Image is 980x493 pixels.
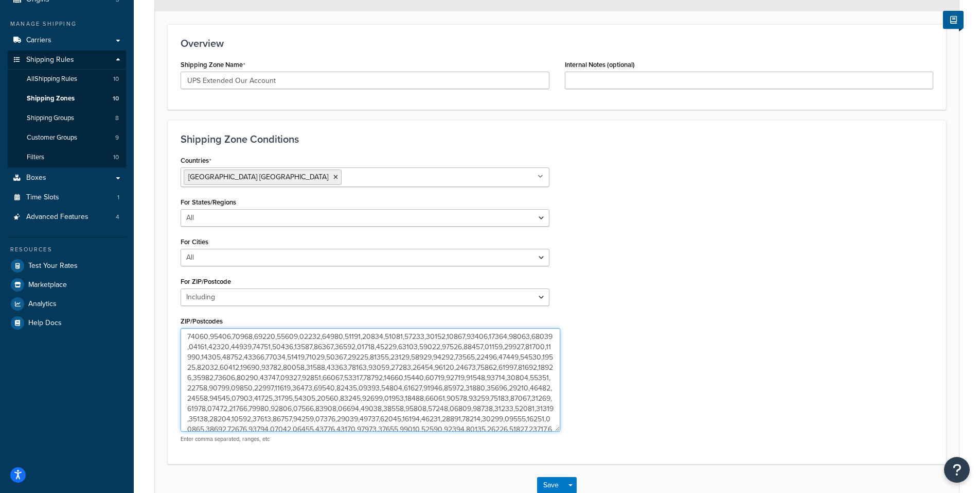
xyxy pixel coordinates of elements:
a: Boxes [8,168,126,188]
label: For Cities [181,238,208,246]
textarea: 74060,95406,70968,69220,55609,02232,64980,51191,20834,51081,57233,30152,10867,93406,17364,98063,6... [181,328,560,432]
li: Shipping Rules [8,50,126,168]
li: Shipping Zones [8,89,126,108]
span: Analytics [28,300,57,309]
span: Marketplace [28,281,67,290]
h3: Overview [181,38,933,49]
a: Marketplace [8,276,126,294]
h3: Shipping Zone Conditions [181,133,933,145]
span: All Shipping Rules [27,75,77,83]
li: Filters [8,148,126,167]
button: Open Resource Center [944,457,970,483]
a: Test Your Rates [8,257,126,275]
span: 1 [117,193,119,202]
div: Resources [8,245,126,254]
a: Analytics [8,295,126,313]
label: Internal Notes (optional) [565,61,635,69]
a: Shipping Groups8 [8,109,126,128]
a: Shipping Rules [8,50,126,70]
a: AllShipping Rules10 [8,70,126,89]
label: For ZIP/Postcode [181,278,231,285]
span: Test Your Rates [28,262,78,270]
a: Customer Groups9 [8,128,126,147]
a: Filters10 [8,148,126,167]
span: 10 [113,75,119,83]
li: Shipping Groups [8,109,126,128]
label: Countries [181,157,211,165]
span: 10 [113,153,119,162]
span: Help Docs [28,319,62,328]
span: Time Slots [26,193,59,202]
span: Customer Groups [27,133,77,142]
a: Shipping Zones10 [8,89,126,108]
a: Time Slots1 [8,188,126,207]
span: Advanced Features [26,213,88,222]
button: Show Help Docs [943,11,964,29]
span: 9 [115,133,119,142]
label: For States/Regions [181,198,236,206]
span: Carriers [26,36,51,45]
p: Enter comma separated, ranges, etc [181,435,549,443]
span: 8 [115,114,119,123]
label: Shipping Zone Name [181,61,245,69]
div: Manage Shipping [8,20,126,28]
span: 10 [113,94,119,103]
li: Time Slots [8,188,126,207]
span: Shipping Rules [26,56,74,64]
span: 4 [116,213,119,222]
a: Advanced Features4 [8,208,126,227]
a: Help Docs [8,314,126,332]
li: Advanced Features [8,208,126,227]
span: Boxes [26,174,46,182]
span: Shipping Zones [27,94,75,103]
a: Carriers [8,31,126,50]
li: Customer Groups [8,128,126,147]
label: ZIP/Postcodes [181,317,223,325]
span: Shipping Groups [27,114,74,123]
span: Filters [27,153,44,162]
span: [GEOGRAPHIC_DATA] [GEOGRAPHIC_DATA] [188,172,328,182]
